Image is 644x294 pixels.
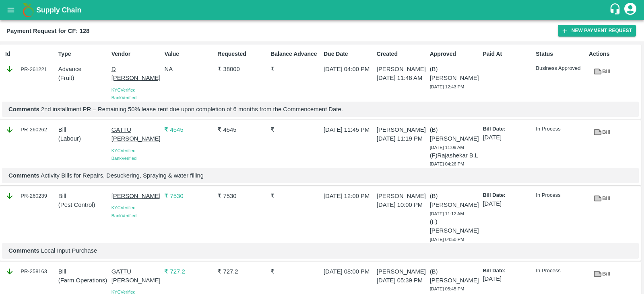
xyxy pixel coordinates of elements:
b: Comments [8,247,39,254]
b: Supply Chain [36,6,81,14]
p: GATTU [PERSON_NAME] [111,125,161,143]
a: Bill [589,65,615,79]
p: [DATE] 05:39 PM [377,276,427,285]
p: ( Fruit ) [58,73,108,82]
p: Bill Date: [483,125,533,133]
p: [PERSON_NAME] [377,192,427,200]
p: Id [5,50,55,58]
div: PR-260239 [5,192,55,200]
p: 2nd installment PR – Remaining 50% lease rent due upon completion of 6 months from the Commenceme... [8,105,632,114]
p: ( Labour ) [58,134,108,143]
span: [DATE] 05:45 PM [430,286,464,291]
p: ₹ [270,192,320,200]
a: Bill [589,125,615,139]
span: Bank Verified [111,213,136,218]
span: Bank Verified [111,95,136,100]
p: GATTU [PERSON_NAME] [111,267,161,285]
p: ₹ 4545 [164,125,214,134]
span: KYC Verified [111,148,136,153]
p: Paid At [483,50,533,58]
p: [DATE] [483,133,533,142]
p: (F) [PERSON_NAME] [430,217,480,235]
p: Business Approved [536,65,586,72]
p: ₹ 727.2 [164,267,214,276]
span: [DATE] 11:12 AM [430,211,464,216]
p: Type [58,50,108,58]
p: In Process [536,267,586,275]
p: ₹ [270,267,320,276]
p: (F) Rajashekar B.L [430,151,480,160]
p: [DATE] 11:19 PM [377,134,427,143]
p: ₹ 7530 [217,192,267,200]
p: Vendor [111,50,161,58]
p: Bill [58,267,108,276]
p: Activity Bills for Repairs, Desuckering, Spraying & water filling [8,171,632,180]
span: KYC Verified [111,88,136,92]
p: Value [164,50,214,58]
p: [PERSON_NAME] [377,267,427,276]
p: Balance Advance [270,50,320,58]
p: Bill Date: [483,192,533,199]
p: [DATE] 04:00 PM [324,65,374,73]
p: [PERSON_NAME] [111,192,161,200]
p: ₹ 7530 [164,192,214,200]
b: Comments [8,106,39,112]
p: NA [164,65,214,73]
p: (B) [PERSON_NAME] [430,65,480,83]
p: [DATE] 08:00 PM [324,267,374,276]
p: ₹ [270,65,320,73]
p: Advance [58,65,108,73]
p: Due Date [324,50,374,58]
button: open drawer [2,1,20,19]
button: New Payment Request [558,25,636,37]
p: Actions [589,50,639,58]
span: Bank Verified [111,156,136,161]
p: ( Farm Operations ) [58,276,108,285]
p: Approved [430,50,480,58]
p: [DATE] [483,199,533,208]
p: (B) [PERSON_NAME] [430,125,480,143]
p: (B) [PERSON_NAME] [430,267,480,285]
p: ₹ 38000 [217,65,267,73]
p: [DATE] 10:00 PM [377,200,427,209]
p: [DATE] 11:48 AM [377,73,427,82]
p: Created [377,50,427,58]
p: [DATE] 12:00 PM [324,192,374,200]
p: [PERSON_NAME] [377,65,427,73]
img: logo [20,2,36,18]
a: Bill [589,192,615,206]
b: Payment Request for CF: 128 [6,28,89,34]
span: [DATE] 04:50 PM [430,237,464,242]
p: Local Input Purchase [8,246,632,255]
div: account of current user [623,2,638,18]
p: Bill [58,192,108,200]
span: [DATE] 04:26 PM [430,161,464,166]
p: ( Pest Control ) [58,200,108,209]
div: PR-261221 [5,65,55,73]
p: [PERSON_NAME] [377,125,427,134]
p: D [PERSON_NAME] [111,65,161,83]
a: Bill [589,267,615,281]
p: Bill Date: [483,267,533,275]
p: (B) [PERSON_NAME] [430,192,480,210]
p: ₹ 727.2 [217,267,267,276]
div: PR-258163 [5,267,55,276]
p: Bill [58,125,108,134]
span: [DATE] 11:09 AM [430,145,464,150]
p: [DATE] 11:45 PM [324,125,374,134]
span: [DATE] 12:43 PM [430,84,464,89]
p: Status [536,50,586,58]
a: Supply Chain [36,4,609,16]
p: ₹ [270,125,320,134]
p: Requested [217,50,267,58]
p: ₹ 4545 [217,125,267,134]
b: Comments [8,172,39,179]
div: customer-support [609,3,623,17]
span: KYC Verified [111,205,136,210]
p: In Process [536,192,586,199]
p: [DATE] [483,274,533,283]
div: PR-260262 [5,125,55,134]
p: In Process [536,125,586,133]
